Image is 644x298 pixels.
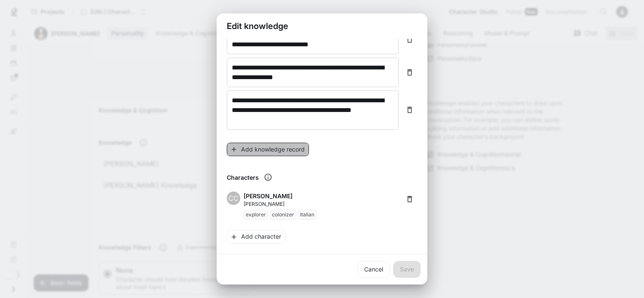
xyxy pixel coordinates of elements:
[270,210,298,220] span: colonizer
[244,210,270,220] span: explorer
[244,200,318,208] p: [PERSON_NAME]
[246,211,266,218] p: explorer
[227,173,259,182] p: Characters
[357,261,390,278] a: Cancel
[272,211,294,218] p: colonizer
[300,211,314,218] p: Italian
[227,230,285,244] button: Add character
[227,192,240,205] div: CC
[217,13,427,39] h2: Edit knowledge
[298,210,318,220] span: Italian
[244,192,318,200] p: [PERSON_NAME]
[227,143,309,157] button: Add knowledge record
[402,192,417,220] span: Delete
